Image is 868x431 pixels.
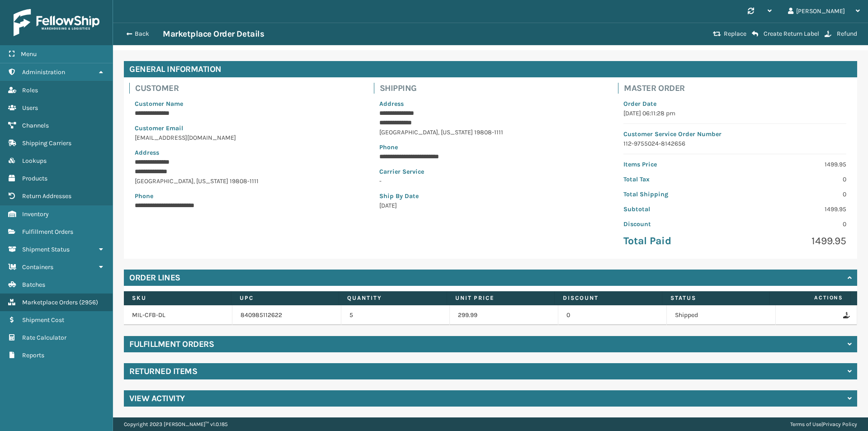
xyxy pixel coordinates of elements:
span: Rate Calculator [22,334,66,341]
div: | [790,417,857,431]
p: 1499.95 [741,160,846,169]
p: Ship By Date [379,191,602,201]
p: [DATE] 06:11:28 pm [623,109,846,118]
span: Shipment Cost [22,316,64,324]
span: Shipment Status [22,246,70,253]
label: SKU [132,294,223,302]
button: Refund [822,30,860,38]
span: Address [135,149,159,156]
i: Replace [713,31,721,37]
span: ( 2956 ) [79,298,98,306]
h4: Order Lines [129,272,180,283]
label: Unit Price [455,294,546,302]
label: Quantity [347,294,438,302]
p: 1499.95 [741,204,846,214]
a: Privacy Policy [823,421,857,427]
p: Total Paid [623,234,729,248]
p: Carrier Service [379,167,602,176]
h4: Fulfillment Orders [129,339,214,350]
a: MIL-CFB-DL [132,311,165,319]
p: Phone [379,142,602,152]
span: Address [379,100,404,108]
span: Channels [22,122,49,129]
span: Roles [22,86,38,94]
h4: View Activity [129,393,185,404]
i: Refund [825,31,831,37]
label: UPC [240,294,330,302]
p: Copyright 2023 [PERSON_NAME]™ v 1.0.185 [124,417,228,431]
p: [GEOGRAPHIC_DATA] , [US_STATE] 19808-1111 [379,128,602,137]
td: 840985112622 [232,305,341,325]
span: Users [22,104,38,112]
h4: Customer [135,83,363,94]
p: [EMAIL_ADDRESS][DOMAIN_NAME] [135,133,358,142]
label: Discount [563,294,654,302]
h3: Marketplace Order Details [163,28,264,39]
p: Total Tax [623,175,729,184]
img: logo [14,9,99,36]
span: Reports [22,351,44,359]
p: Order Date [623,99,846,109]
button: Create Return Label [749,30,822,38]
p: - [379,176,602,186]
span: Actions [773,290,849,305]
span: Administration [22,68,65,76]
h4: General Information [124,61,857,77]
span: Marketplace Orders [22,298,78,306]
p: Total Shipping [623,189,729,199]
span: Inventory [22,210,49,218]
p: 0 [741,175,846,184]
td: Shipped [667,305,775,325]
td: 299.99 [450,305,558,325]
p: [DATE] [379,201,602,210]
p: Phone [135,191,358,201]
p: 112-9755024-8142656 [623,139,846,148]
p: [GEOGRAPHIC_DATA] , [US_STATE] 19808-1111 [135,176,358,186]
p: 1499.95 [741,234,846,248]
h4: Shipping [380,83,608,94]
p: Subtotal [623,204,729,214]
span: Fulfillment Orders [22,228,73,236]
a: Terms of Use [790,421,821,427]
h4: Returned Items [129,366,197,377]
p: Customer Email [135,123,358,133]
p: Customer Service Order Number [623,129,846,139]
button: Back [121,30,163,38]
p: 0 [741,189,846,199]
span: Products [22,175,47,182]
td: 0 [558,305,667,325]
p: Items Price [623,160,729,169]
span: Return Addresses [22,192,71,200]
td: 5 [341,305,450,325]
i: Create Return Label [752,30,758,38]
i: Refund Order Line [843,312,849,318]
p: 0 [741,219,846,229]
label: Status [670,294,761,302]
button: Replace [710,30,749,38]
span: Batches [22,281,45,289]
p: Discount [623,219,729,229]
span: Shipping Carriers [22,139,71,147]
span: Containers [22,263,53,271]
h4: Master Order [624,83,852,94]
span: Lookups [22,157,47,165]
span: Menu [21,50,37,58]
p: Customer Name [135,99,358,109]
